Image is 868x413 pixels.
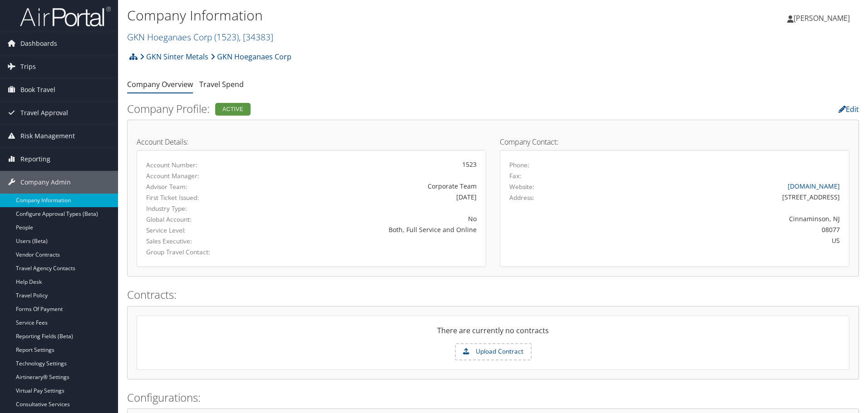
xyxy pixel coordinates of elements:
[20,78,55,101] span: Book Travel
[127,31,273,43] a: GKN Hoeganaes Corp
[146,204,247,213] label: Industry Type:
[500,138,849,146] h4: Company Contact:
[456,344,531,360] label: Upload Contract
[509,160,529,170] label: Phone:
[596,236,840,245] div: US
[794,13,850,23] span: [PERSON_NAME]
[127,79,193,89] a: Company Overview
[127,287,859,302] h2: Contracts:
[146,193,247,202] label: First Ticket Issued:
[509,193,534,202] label: Address:
[239,31,273,43] span: , [ 34383 ]
[261,181,477,191] div: Corporate Team
[137,325,849,343] div: There are currently no contracts
[20,125,75,147] span: Risk Management
[127,6,615,25] h1: Company Information
[199,79,244,89] a: Travel Spend
[596,225,840,234] div: 08077
[140,48,208,66] a: GKN Sinter Metals
[20,102,68,124] span: Travel Approval
[127,101,611,117] h2: Company Profile:
[20,55,36,78] span: Trips
[787,5,859,32] a: [PERSON_NAME]
[146,248,247,257] label: Group Travel Contact:
[146,215,247,224] label: Global Account:
[20,32,57,55] span: Dashboards
[509,171,521,180] label: Fax:
[137,138,486,146] h4: Account Details:
[596,192,840,202] div: [STREET_ADDRESS]
[146,182,247,191] label: Advisor Team:
[838,104,859,114] a: Edit
[261,160,477,169] div: 1523
[127,390,859,405] h2: Configurations:
[146,237,247,246] label: Sales Executive:
[509,182,534,191] label: Website:
[211,48,291,66] a: GKN Hoeganaes Corp
[596,214,840,224] div: Cinnaminson, NJ
[146,171,247,180] label: Account Manager:
[261,225,477,234] div: Both, Full Service and Online
[146,226,247,235] label: Service Level:
[215,103,251,116] div: Active
[214,31,239,43] span: ( 1523 )
[261,192,477,202] div: [DATE]
[261,214,477,224] div: No
[146,160,247,170] label: Account Number:
[20,171,71,194] span: Company Admin
[788,182,840,190] a: [DOMAIN_NAME]
[20,6,111,27] img: airportal-logo.png
[20,148,50,170] span: Reporting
